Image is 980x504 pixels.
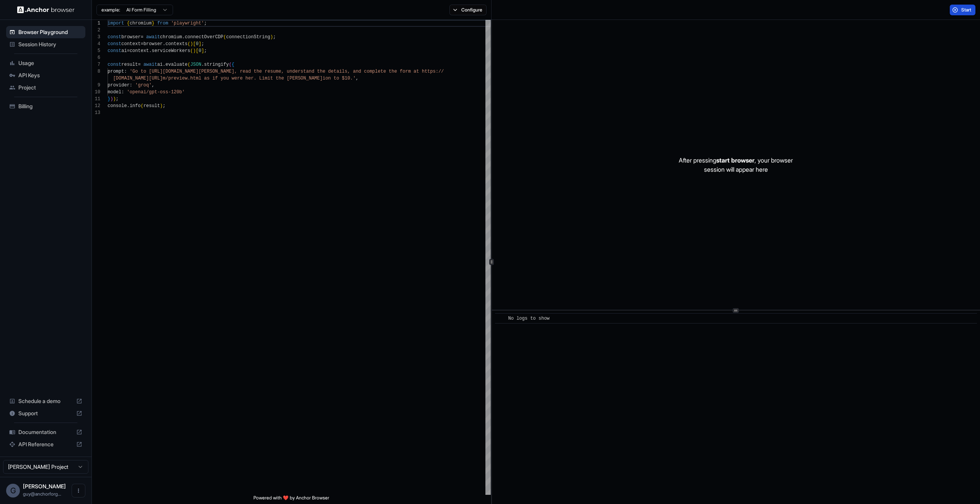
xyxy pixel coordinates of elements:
span: info [130,103,141,109]
span: ] [199,41,201,47]
span: evaluate [165,62,188,67]
span: ( [188,41,190,47]
span: browser [121,34,140,40]
div: Support [6,407,85,419]
span: Usage [18,59,82,67]
span: : [121,89,124,95]
div: 13 [92,109,100,116]
span: { [127,21,129,26]
span: contexts [165,41,188,47]
div: 7 [92,61,100,68]
span: . [127,103,129,109]
span: 0 [196,41,198,47]
span: m/preview.html as if you were her. Limit the [PERSON_NAME] [163,76,323,81]
span: example: [101,7,120,13]
span: chromium [130,21,152,26]
span: const [108,34,121,40]
img: Anchor Logo [17,6,75,13]
div: Session History [6,38,85,50]
span: serviceWorkers [152,48,190,54]
button: Configure [449,5,487,15]
span: = [140,34,143,40]
span: 'playwright' [171,21,204,26]
span: [ [193,41,196,47]
span: Guy Ben Simhon [23,483,66,489]
span: . [163,62,165,67]
span: } [152,21,154,26]
span: connectionString [226,34,270,40]
span: provider [108,83,130,88]
span: . [149,48,152,54]
span: [ [196,48,198,54]
span: ; [204,48,207,54]
span: = [138,62,140,67]
span: console [108,103,127,109]
span: stringify [204,62,229,67]
div: 9 [92,82,100,89]
div: 12 [92,102,100,109]
div: 3 [92,34,100,41]
span: : [130,83,132,88]
span: = [127,48,129,54]
div: Browser Playground [6,26,85,38]
span: : [124,69,127,74]
span: e the form at https:// [383,69,444,74]
span: ] [201,48,204,54]
span: ion to $10.' [323,76,356,81]
span: API Reference [18,441,73,448]
div: G [6,484,20,497]
div: 5 [92,47,100,54]
span: 0 [199,48,201,54]
span: Support [18,410,73,417]
div: 8 [92,68,100,75]
span: const [108,41,121,47]
span: ( [190,48,193,54]
span: ) [270,34,273,40]
span: ; [116,96,119,102]
span: Schedule a demo [18,397,73,405]
span: Billing [18,102,82,110]
span: ai [121,48,127,54]
div: 2 [92,27,100,34]
button: Start [950,5,975,15]
span: await [146,34,160,40]
div: 11 [92,96,100,102]
span: ad the resume, understand the details, and complet [245,69,383,74]
span: context [130,48,149,54]
div: 1 [92,20,100,27]
span: ( [229,62,232,67]
span: prompt [108,69,124,74]
div: API Keys [6,69,85,81]
span: , [152,83,154,88]
span: ) [160,103,163,109]
span: Documentation [18,428,73,436]
span: ; [201,41,204,47]
span: Browser Playground [18,28,82,36]
span: API Keys [18,72,82,79]
div: Usage [6,57,85,69]
span: Project [18,84,82,91]
span: ; [163,103,165,109]
span: ( [188,62,190,67]
span: model [108,89,121,95]
span: ) [193,48,196,54]
span: const [108,62,121,67]
span: 'Go to [URL][DOMAIN_NAME][PERSON_NAME], re [130,69,245,74]
span: context [121,41,140,47]
span: Session History [18,41,82,48]
div: 4 [92,41,100,47]
div: 10 [92,89,100,96]
span: ; [273,34,276,40]
span: result [144,103,160,109]
span: No logs to show [508,316,550,321]
div: 6 [92,54,100,61]
p: After pressing , your browser session will appear here [679,156,793,174]
span: result [121,62,138,67]
span: browser [144,41,163,47]
span: const [108,48,121,54]
span: ( [140,103,143,109]
span: { [232,62,234,67]
span: } [108,96,110,102]
span: guy@anchorforge.io [23,491,61,497]
span: ) [190,41,193,47]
